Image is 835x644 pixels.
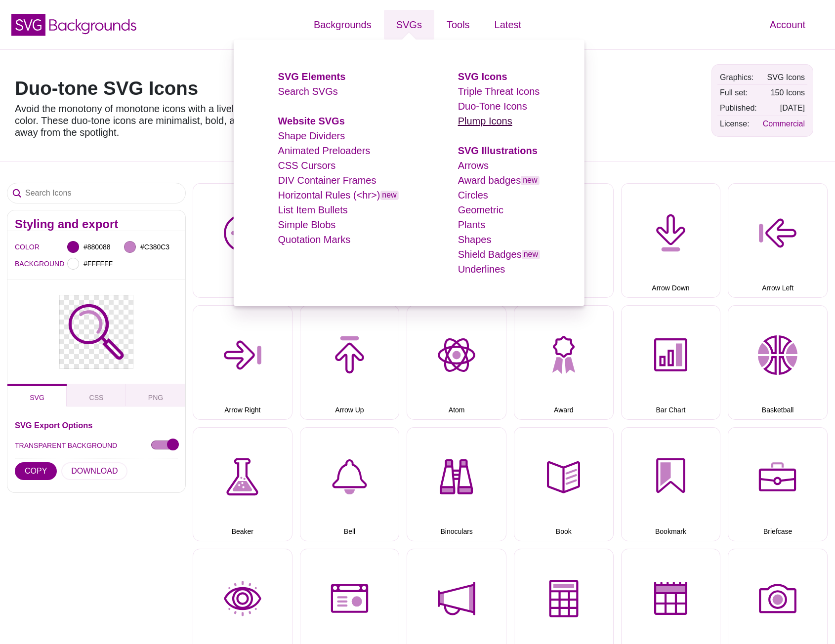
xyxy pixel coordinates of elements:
[717,101,759,115] td: Published:
[458,234,492,245] a: Shapes
[434,10,482,40] a: Tools
[407,427,506,542] button: Binoculars
[760,70,807,84] td: SVG Icons
[278,204,348,215] a: List Item Bullets
[61,462,127,480] button: DOWNLOAD
[301,10,384,40] a: Backgrounds
[458,71,507,82] a: SVG Icons
[15,79,296,98] h1: Duo-tone SVG Icons
[458,160,489,171] a: Arrows
[15,103,296,138] p: Avoid the monotony of monotone icons with a lively splash of color. These duo-tone icons are mini...
[757,10,818,40] a: Account
[193,183,292,298] button: Add
[458,116,512,126] a: Plump Icons
[458,175,540,186] a: Award badgesnew
[384,10,434,40] a: SVGs
[15,439,117,452] label: TRANSPARENT BACKGROUND
[380,191,398,200] span: new
[621,305,721,420] button: Bar Chart
[717,85,759,100] td: Full set:
[458,219,486,230] a: Plants
[278,145,371,156] a: Animated Preloaders
[458,204,503,215] a: Geometric
[278,130,345,141] a: Shape Dividers
[15,220,178,228] h2: Styling and export
[522,250,540,259] span: new
[760,85,807,100] td: 150 Icons
[482,10,534,40] a: Latest
[278,234,351,245] a: Quotation Marks
[278,175,376,186] a: DIV Container Frames
[458,101,527,112] a: Duo-Tone Icons
[717,70,759,84] td: Graphics:
[15,462,57,480] button: COPY
[621,427,721,542] button: Bookmark
[278,160,336,171] a: CSS Cursors
[728,183,828,298] button: Arrow Left
[728,427,828,542] button: Briefcase
[278,190,399,201] a: Horizontal Rules (<hr>)new
[300,305,400,420] button: Arrow Up
[278,86,338,97] a: Search SVGs
[458,145,538,156] a: SVG Illustrations
[278,116,345,126] a: Website SVGs
[514,427,614,542] button: Book
[193,427,292,542] button: Beaker
[760,101,807,115] td: [DATE]
[300,427,400,542] button: Bell
[89,394,104,402] span: CSS
[15,241,27,253] label: COLOR
[67,384,126,406] button: CSS
[521,176,539,185] span: new
[717,117,759,131] td: License:
[458,190,488,201] a: Circles
[763,120,805,128] a: Commercial
[193,305,292,420] button: Arrow Right
[728,305,828,420] button: Basketball
[458,264,505,275] a: Underlines
[458,249,540,260] a: Shield Badgesnew
[278,71,346,82] a: SVG Elements
[126,384,185,406] button: PNG
[15,421,178,429] h3: SVG Export Options
[278,219,336,230] a: Simple Blobs
[407,305,506,420] button: Atom
[7,183,185,203] input: Search Icons
[15,257,27,270] label: BACKGROUND
[148,394,163,402] span: PNG
[514,305,614,420] button: Award
[458,86,540,97] a: Triple Threat Icons
[621,183,721,298] button: Arrow Down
